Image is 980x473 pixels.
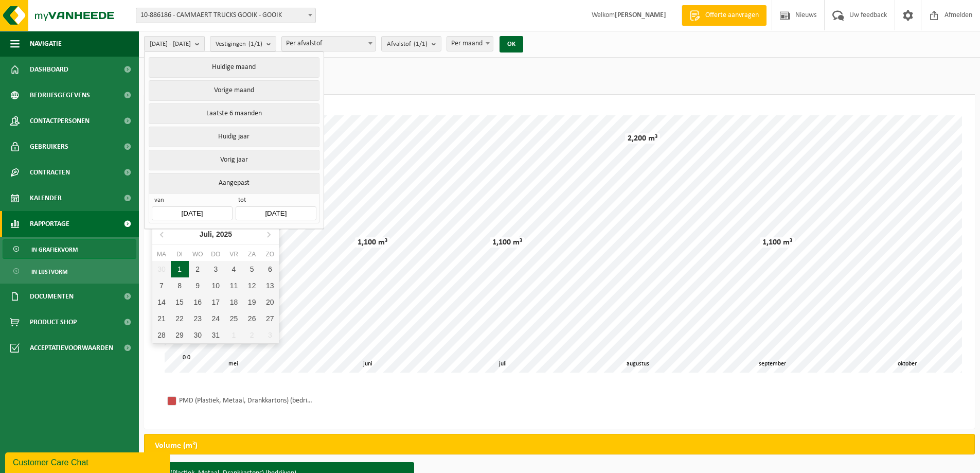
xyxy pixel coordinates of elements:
span: In grafiekvorm [31,240,78,259]
span: Documenten [30,284,74,309]
i: 2025 [216,231,232,238]
div: 23 [189,310,207,327]
span: In lijstvorm [31,262,67,282]
div: 20 [261,294,279,310]
div: 21 [152,310,170,327]
div: 4 [225,261,243,277]
span: Product Shop [30,309,77,335]
div: 2 [189,261,207,277]
span: Vestigingen [216,37,262,52]
div: 16 [189,294,207,310]
div: 9 [189,277,207,294]
span: Afvalstof [387,37,427,52]
div: 1,100 m³ [760,237,795,248]
span: 10-886186 - CAMMAERT TRUCKS GOOIK - GOOIK [136,8,315,23]
button: Vorige maand [149,80,319,101]
div: 27 [261,310,279,327]
div: 1,100 m³ [490,237,525,248]
div: 29 [171,327,189,343]
span: Rapportage [30,211,69,237]
div: 7 [152,277,170,294]
button: Vorig jaar [149,150,319,170]
span: Acceptatievoorwaarden [30,335,113,361]
span: 10-886186 - CAMMAERT TRUCKS GOOIK - GOOIK [136,8,316,23]
div: 17 [207,294,225,310]
div: PMD (Plastiek, Metaal, Drankkartons) (bedrijven) [179,394,313,407]
div: 24 [207,310,225,327]
span: Navigatie [30,31,62,57]
button: Afvalstof(1/1) [381,36,441,51]
div: 30 [189,327,207,343]
div: vr [225,249,243,259]
span: Contracten [30,160,70,185]
div: 31 [207,327,225,343]
div: 6 [261,261,279,277]
span: Per afvalstof [281,36,376,51]
button: Aangepast [149,173,319,193]
iframe: chat widget [5,450,172,473]
div: zo [261,249,279,259]
div: 14 [152,294,170,310]
h2: Volume (m³) [145,434,208,457]
div: 28 [152,327,170,343]
div: 19 [243,294,261,310]
count: (1/1) [414,41,427,47]
div: 30 [152,261,170,277]
div: 13 [261,277,279,294]
div: za [243,249,261,259]
strong: [PERSON_NAME] [615,11,666,19]
span: Offerte aanvragen [703,10,761,21]
count: (1/1) [248,41,262,47]
div: 1 [225,327,243,343]
span: Per afvalstof [282,37,376,51]
span: [DATE] - [DATE] [150,37,191,52]
div: wo [189,249,207,259]
button: OK [500,36,523,52]
span: Per maand [447,37,493,51]
button: Huidig jaar [149,127,319,147]
button: Huidige maand [149,57,319,78]
span: Contactpersonen [30,108,90,134]
div: 12 [243,277,261,294]
div: 1 [171,261,189,277]
span: van [152,196,232,206]
div: 5 [243,261,261,277]
div: 2 [243,327,261,343]
div: 3 [207,261,225,277]
div: 1,100 m³ [355,237,390,248]
span: tot [236,196,316,206]
a: Offerte aanvragen [682,5,767,26]
a: In grafiekvorm [3,239,136,259]
button: Laatste 6 maanden [149,103,319,124]
div: 10 [207,277,225,294]
div: 25 [225,310,243,327]
div: 18 [225,294,243,310]
span: Kalender [30,185,62,211]
div: 11 [225,277,243,294]
div: 15 [171,294,189,310]
div: 3 [261,327,279,343]
div: 26 [243,310,261,327]
span: Dashboard [30,57,68,82]
span: Gebruikers [30,134,68,160]
div: Juli, [195,226,236,242]
div: di [171,249,189,259]
div: ma [152,249,170,259]
button: [DATE] - [DATE] [144,36,205,51]
a: In lijstvorm [3,261,136,281]
span: Per maand [447,36,493,51]
div: do [207,249,225,259]
div: 22 [171,310,189,327]
div: 8 [171,277,189,294]
span: Bedrijfsgegevens [30,82,90,108]
button: Vestigingen(1/1) [210,36,276,51]
div: 2,200 m³ [625,133,660,144]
